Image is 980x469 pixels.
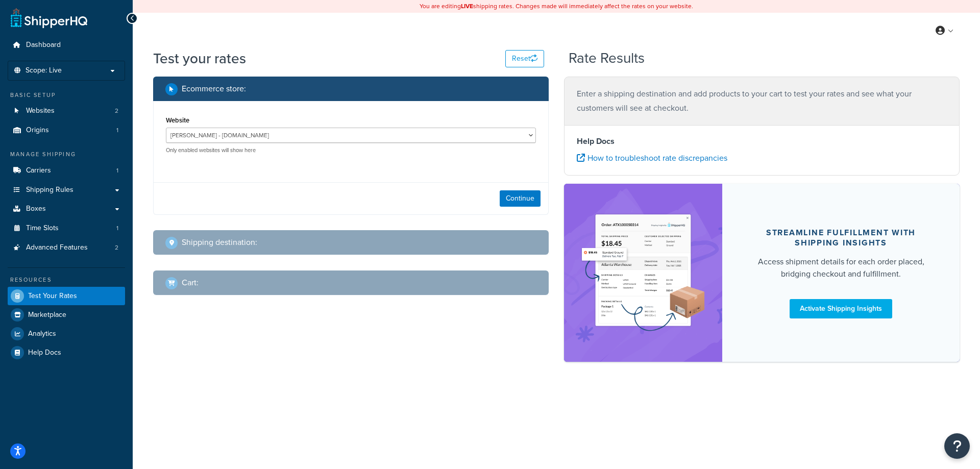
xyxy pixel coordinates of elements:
[115,107,118,115] span: 2
[26,66,62,75] span: Scope: Live
[8,161,125,180] li: Carriers
[8,306,125,324] a: Marketplace
[115,243,118,252] span: 2
[28,349,61,357] span: Help Docs
[577,135,947,147] h4: Help Docs
[8,102,125,120] a: Websites2
[28,292,77,301] span: Test Your Rates
[166,146,536,154] p: Only enabled websites will show here
[505,50,544,67] button: Reset
[8,238,125,257] a: Advanced Features2
[747,256,935,280] div: Access shipment details for each order placed, bridging checkout and fulfillment.
[8,121,125,140] li: Origins
[8,102,125,120] li: Websites
[8,219,125,238] li: Time Slots
[26,224,59,233] span: Time Slots
[28,330,56,338] span: Analytics
[8,121,125,140] a: Origins1
[8,219,125,238] a: Time Slots1
[182,278,199,287] h2: Cart :
[28,311,66,319] span: Marketplace
[500,190,541,207] button: Continue
[8,36,125,55] a: Dashboard
[26,107,55,115] span: Websites
[26,166,51,175] span: Carriers
[182,84,246,93] h2: Ecommerce store :
[26,205,46,213] span: Boxes
[26,243,88,252] span: Advanced Features
[182,238,257,247] h2: Shipping destination :
[8,238,125,257] li: Advanced Features
[747,228,935,248] div: Streamline Fulfillment with Shipping Insights
[116,126,118,135] span: 1
[153,48,246,68] h1: Test your rates
[8,91,125,100] div: Basic Setup
[8,287,125,305] a: Test Your Rates
[166,116,189,124] label: Website
[8,343,125,362] a: Help Docs
[790,299,892,318] a: Activate Shipping Insights
[944,433,970,459] button: Open Resource Center
[26,186,73,194] span: Shipping Rules
[116,224,118,233] span: 1
[8,276,125,284] div: Resources
[579,199,707,347] img: feature-image-si-e24932ea9b9fcd0ff835db86be1ff8d589347e8876e1638d903ea230a36726be.png
[8,200,125,218] a: Boxes
[8,181,125,200] a: Shipping Rules
[461,2,473,11] b: LIVE
[577,87,947,115] p: Enter a shipping destination and add products to your cart to test your rates and see what your c...
[116,166,118,175] span: 1
[577,152,727,164] a: How to troubleshoot rate discrepancies
[26,126,49,135] span: Origins
[26,41,61,50] span: Dashboard
[8,325,125,343] a: Analytics
[8,150,125,159] div: Manage Shipping
[8,161,125,180] a: Carriers1
[569,51,645,66] h2: Rate Results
